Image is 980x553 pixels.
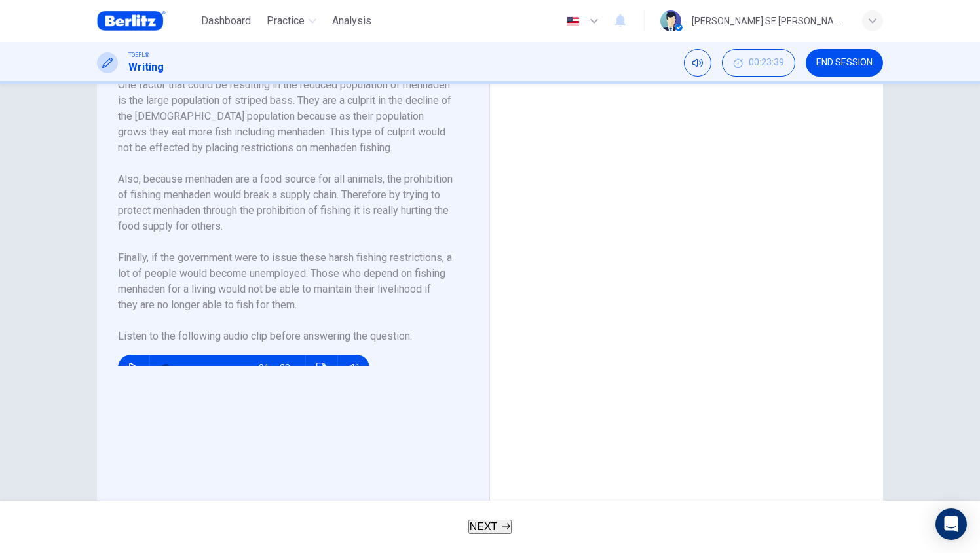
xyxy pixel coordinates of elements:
span: NEXT [470,521,498,532]
h6: One factor that could be resulting in the reduced population of menhaden is the large population ... [118,77,453,156]
span: Practice [267,13,305,29]
button: Practice [261,9,322,33]
h6: Listen to the following audio clip before answering the question : [118,329,453,344]
span: Dashboard [201,13,251,29]
button: NEXT [468,520,512,534]
button: Dashboard [196,9,256,33]
span: Analysis [332,13,371,29]
div: [PERSON_NAME] SE [PERSON_NAME] [692,13,846,29]
img: Profile picture [660,10,681,31]
img: Berlitz Brasil logo [97,8,166,34]
span: END SESSION [816,58,873,68]
h6: Finally, if the government were to issue these harsh fishing restrictions, a lot of people would ... [118,250,453,313]
span: TOEFL® [128,50,149,60]
span: 00:23:39 [749,58,784,68]
div: Hide [722,49,795,77]
button: Click to see the audio transcription [311,355,332,381]
button: 00:23:39 [722,49,795,77]
a: Berlitz Brasil logo [97,8,196,34]
div: Open Intercom Messenger [935,508,967,540]
div: Mute [684,49,711,77]
img: en [565,16,581,26]
button: Analysis [327,9,377,33]
h1: Writing [128,60,164,75]
button: END SESSION [806,49,883,77]
span: 01m 28s [259,355,305,381]
h6: Also, because menhaden are a food source for all animals, the prohibition of fishing menhaden wou... [118,171,453,234]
